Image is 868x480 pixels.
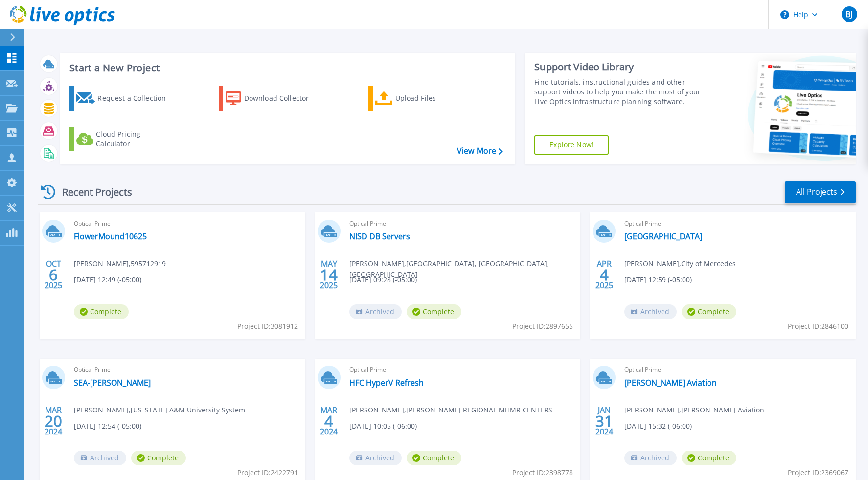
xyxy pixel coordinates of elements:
[845,10,852,18] span: BJ
[74,421,141,432] span: [DATE] 12:54 (-05:00)
[96,129,174,149] div: Cloud Pricing Calculator
[595,257,614,293] div: APR 2025
[349,258,581,280] span: [PERSON_NAME] , [GEOGRAPHIC_DATA], [GEOGRAPHIC_DATA], [GEOGRAPHIC_DATA]
[237,467,298,478] span: Project ID: 2422791
[74,231,147,241] a: FlowerMound10625
[624,304,677,319] span: Archived
[534,61,702,73] div: Support Video Library
[457,146,503,156] a: View More
[682,451,736,465] span: Complete
[349,218,575,229] span: Optical Prime
[74,258,166,269] span: [PERSON_NAME] , 595712919
[237,321,298,332] span: Project ID: 3081912
[624,258,736,269] span: [PERSON_NAME] , City of Mercedes
[349,405,552,415] span: [PERSON_NAME] , [PERSON_NAME] REGIONAL MHMR CENTERS
[320,403,338,439] div: MAR 2024
[131,451,186,465] span: Complete
[368,86,478,111] a: Upload Files
[69,86,179,111] a: Request a Collection
[534,77,702,107] div: Find tutorials, instructional guides and other support videos to help you make the most of your L...
[624,274,692,285] span: [DATE] 12:59 (-05:00)
[788,467,848,478] span: Project ID: 2369067
[624,405,764,415] span: [PERSON_NAME] , [PERSON_NAME] Aviation
[395,89,474,108] div: Upload Files
[69,127,179,151] a: Cloud Pricing Calculator
[785,181,856,203] a: All Projects
[320,257,338,293] div: MAY 2025
[320,271,338,279] span: 14
[349,365,575,375] span: Optical Prime
[624,378,717,388] a: [PERSON_NAME] Aviation
[349,421,417,432] span: [DATE] 10:05 (-06:00)
[349,274,417,285] span: [DATE] 09:28 (-05:00)
[74,304,129,319] span: Complete
[512,467,573,478] span: Project ID: 2398778
[44,403,63,439] div: MAR 2024
[219,86,328,111] a: Download Collector
[512,321,573,332] span: Project ID: 2897655
[74,365,299,375] span: Optical Prime
[44,257,63,293] div: OCT 2025
[788,321,848,332] span: Project ID: 2846100
[682,304,736,319] span: Complete
[69,63,502,73] h3: Start a New Project
[595,403,614,439] div: JAN 2024
[45,417,62,425] span: 20
[349,304,402,319] span: Archived
[97,89,176,108] div: Request a Collection
[600,271,609,279] span: 4
[624,218,850,229] span: Optical Prime
[74,405,245,415] span: [PERSON_NAME] , [US_STATE] A&M University System
[74,378,151,388] a: SEA-[PERSON_NAME]
[534,135,609,155] a: Explore Now!
[324,417,333,425] span: 4
[407,451,461,465] span: Complete
[624,231,702,241] a: [GEOGRAPHIC_DATA]
[349,231,410,241] a: NISD DB Servers
[349,378,424,388] a: HFC HyperV Refresh
[49,271,58,279] span: 6
[74,274,141,285] span: [DATE] 12:49 (-05:00)
[407,304,461,319] span: Complete
[595,417,613,425] span: 31
[624,451,677,465] span: Archived
[244,89,322,108] div: Download Collector
[74,451,126,465] span: Archived
[349,451,402,465] span: Archived
[624,421,692,432] span: [DATE] 15:32 (-06:00)
[74,218,299,229] span: Optical Prime
[624,365,850,375] span: Optical Prime
[38,180,145,204] div: Recent Projects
